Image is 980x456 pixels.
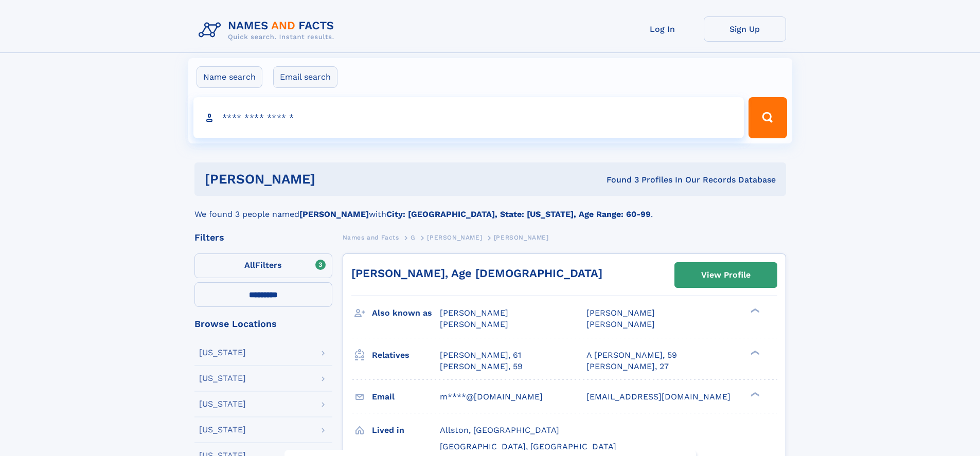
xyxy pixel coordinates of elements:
[621,16,704,42] a: Log In
[244,260,255,270] span: All
[351,267,602,280] a: [PERSON_NAME], Age [DEMOGRAPHIC_DATA]
[427,231,482,244] a: [PERSON_NAME]
[427,234,482,241] span: [PERSON_NAME]
[199,426,246,434] div: [US_STATE]
[440,361,523,372] a: [PERSON_NAME], 59
[748,307,760,314] div: ❯
[372,422,440,439] h3: Lived in
[586,392,730,402] span: [EMAIL_ADDRESS][DOMAIN_NAME]
[440,425,559,435] span: Allston, [GEOGRAPHIC_DATA]
[199,349,246,357] div: [US_STATE]
[194,16,343,44] img: Logo Names and Facts
[194,196,786,221] div: We found 3 people named with .
[343,231,399,244] a: Names and Facts
[440,319,508,329] span: [PERSON_NAME]
[372,304,440,322] h3: Also known as
[440,350,521,361] a: [PERSON_NAME], 61
[675,263,777,287] a: View Profile
[194,233,332,242] div: Filters
[197,66,262,88] label: Name search
[586,308,655,318] span: [PERSON_NAME]
[199,400,246,408] div: [US_STATE]
[749,97,787,138] button: Search Button
[461,174,776,186] div: Found 3 Profiles In Our Records Database
[748,349,760,356] div: ❯
[704,16,786,42] a: Sign Up
[199,374,246,382] div: [US_STATE]
[440,442,616,451] span: [GEOGRAPHIC_DATA], [GEOGRAPHIC_DATA]
[372,388,440,406] h3: Email
[205,173,461,186] h1: [PERSON_NAME]
[299,209,369,219] b: [PERSON_NAME]
[701,263,751,287] div: View Profile
[494,234,549,241] span: [PERSON_NAME]
[586,350,677,361] a: A [PERSON_NAME], 59
[372,346,440,364] h3: Relatives
[273,66,337,88] label: Email search
[586,319,655,329] span: [PERSON_NAME]
[586,361,669,372] a: [PERSON_NAME], 27
[193,97,744,138] input: search input
[748,391,760,397] div: ❯
[194,253,332,278] label: Filters
[411,234,416,241] span: G
[440,308,508,318] span: [PERSON_NAME]
[386,209,651,219] b: City: [GEOGRAPHIC_DATA], State: [US_STATE], Age Range: 60-99
[194,319,332,329] div: Browse Locations
[411,231,416,244] a: G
